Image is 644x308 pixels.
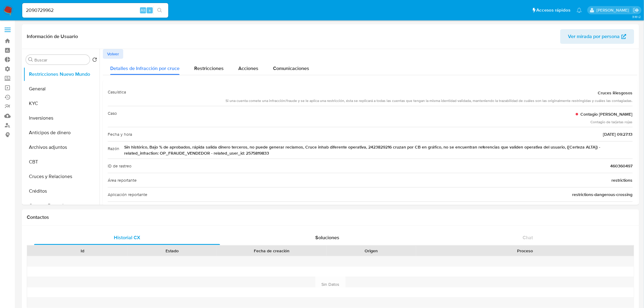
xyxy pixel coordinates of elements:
span: Ver mirada por persona [568,29,620,44]
div: Origen [331,248,412,254]
div: Id [42,248,123,254]
span: Alt [141,7,145,13]
button: Buscar [28,57,33,62]
button: search-icon [153,6,166,15]
input: Buscar [34,57,87,63]
button: Créditos [23,184,100,198]
button: Cruces y Relaciones [23,169,100,184]
button: Anticipos de dinero [23,125,100,140]
div: Proceso [420,248,630,254]
button: General [23,82,100,96]
button: CBT [23,155,100,169]
p: zoe.breuer@mercadolibre.com [597,7,631,13]
span: Chat [523,234,533,241]
a: Notificaciones [577,8,582,13]
span: Soluciones [316,234,340,241]
h1: Contactos [27,214,634,220]
a: Salir [633,7,639,13]
button: Inversiones [23,111,100,125]
button: Restricciones Nuevo Mundo [23,67,100,82]
h1: Información de Usuario [27,33,78,40]
span: Accesos rápidos [537,7,571,13]
button: Ver mirada por persona [560,29,634,44]
div: Fecha de creación [221,248,322,254]
span: Historial CX [114,234,140,241]
input: Buscar usuario o caso... [22,6,168,14]
button: KYC [23,96,100,111]
button: Archivos adjuntos [23,140,100,155]
span: s [149,7,151,13]
button: Cuentas Bancarias [23,198,100,213]
div: Estado [131,248,212,254]
button: Volver al orden por defecto [92,57,97,64]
